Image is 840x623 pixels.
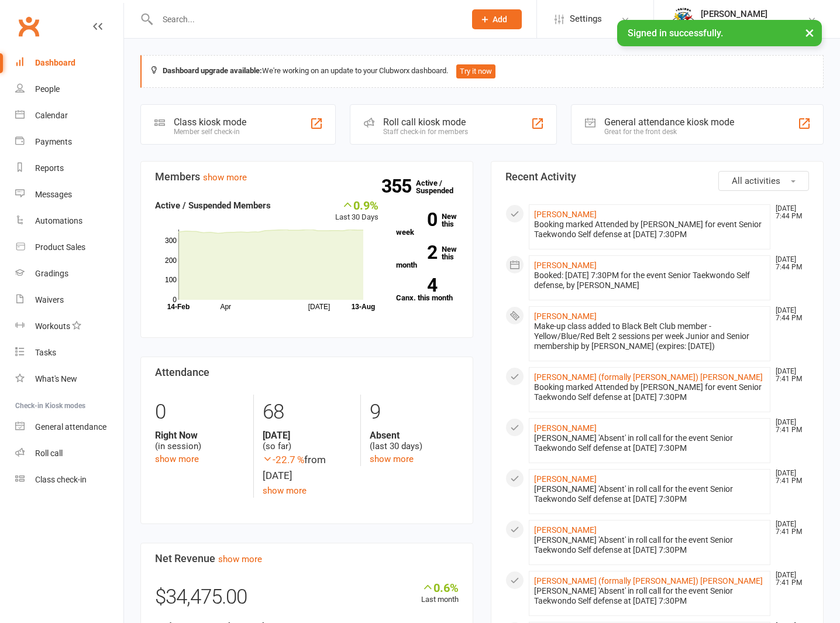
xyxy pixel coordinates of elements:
div: Payments [35,137,72,146]
div: [PERSON_NAME] 'Absent' in roll call for the event Senior Taekwondo Self defense at [DATE] 7:30PM [534,535,765,555]
a: show more [218,554,262,564]
a: [PERSON_NAME] [534,311,597,321]
h3: Net Revenue [155,553,459,564]
h3: Members [155,171,459,183]
a: Gradings [15,261,123,287]
div: $34,475.00 [155,581,459,619]
strong: [DATE] [263,430,352,441]
div: Messages [35,190,72,199]
a: [PERSON_NAME] [534,261,597,270]
div: (last 30 days) [370,430,459,452]
strong: 4 [396,276,437,294]
div: Calendar [35,111,68,120]
a: Tasks [15,340,123,366]
strong: 0 [396,211,437,228]
div: (in session) [155,430,245,452]
button: × [799,20,820,45]
div: Make-up class added to Black Belt Club member - Yellow/Blue/Red Belt 2 sessions per week Junior a... [534,321,765,351]
div: Last month [421,581,459,606]
time: [DATE] 7:41 PM [770,368,808,383]
div: 0 [155,395,245,430]
time: [DATE] 7:44 PM [770,256,808,271]
a: What's New [15,366,123,392]
div: Gradings [35,269,68,278]
strong: Active / Suspended Members [155,200,271,211]
div: 9 [370,395,459,430]
div: Last 30 Days [335,198,378,224]
div: [PERSON_NAME] [701,9,807,19]
a: Automations [15,208,123,234]
a: Roll call [15,440,123,467]
a: [PERSON_NAME] (formally [PERSON_NAME]) [PERSON_NAME] [534,372,763,382]
div: Class check-in [35,475,87,484]
a: 4Canx. this month [396,278,459,302]
a: [PERSON_NAME] [534,210,597,219]
time: [DATE] 7:41 PM [770,571,808,587]
time: [DATE] 7:41 PM [770,470,808,485]
a: Messages [15,182,123,208]
div: Great for the front desk [604,128,734,136]
a: Payments [15,129,123,155]
strong: 2 [396,244,437,261]
div: Member self check-in [174,128,246,136]
time: [DATE] 7:44 PM [770,307,808,322]
div: General attendance kiosk mode [604,117,734,128]
a: Reports [15,155,123,182]
strong: 355 [381,177,416,195]
span: -22.7 % [263,454,304,465]
a: Clubworx [14,12,43,41]
span: Signed in successfully. [628,28,723,39]
div: [PERSON_NAME] 'Absent' in roll call for the event Senior Taekwondo Self defense at [DATE] 7:30PM [534,484,765,504]
a: Workouts [15,313,123,340]
a: Product Sales [15,234,123,261]
span: All activities [732,176,780,186]
span: Settings [570,6,602,32]
a: 355Active / Suspended [416,170,467,203]
div: Reports [35,163,64,173]
time: [DATE] 7:41 PM [770,419,808,434]
div: Roll call kiosk mode [383,117,468,128]
a: Calendar [15,102,123,129]
time: [DATE] 7:41 PM [770,521,808,536]
time: [DATE] 7:44 PM [770,205,808,220]
a: Dashboard [15,50,123,76]
div: [PERSON_NAME] Taekwondo [701,19,807,30]
div: Tasks [35,348,56,357]
div: Dashboard [35,58,75,67]
div: Product Sales [35,242,85,252]
a: [PERSON_NAME] [534,474,597,484]
div: People [35,84,60,94]
div: Booked: [DATE] 7:30PM for the event Senior Taekwondo Self defense, by [PERSON_NAME] [534,271,765,290]
div: Workouts [35,321,70,331]
img: thumb_image1638236014.png [672,8,695,31]
a: People [15,76,123,102]
a: [PERSON_NAME] [534,423,597,433]
div: What's New [35,374,77,384]
div: [PERSON_NAME] 'Absent' in roll call for the event Senior Taekwondo Self defense at [DATE] 7:30PM [534,433,765,453]
div: Automations [35,216,82,225]
strong: Absent [370,430,459,441]
a: 0New this week [396,213,459,236]
div: Booking marked Attended by [PERSON_NAME] for event Senior Taekwondo Self defense at [DATE] 7:30PM [534,220,765,239]
a: show more [203,172,247,183]
button: Try it now [456,64,495,78]
div: Staff check-in for members [383,128,468,136]
div: We're working on an update to your Clubworx dashboard. [140,55,824,88]
a: 2New this month [396,245,459,269]
span: Add [493,15,507,24]
h3: Recent Activity [505,171,809,183]
a: General attendance kiosk mode [15,414,123,440]
div: Class kiosk mode [174,117,246,128]
strong: Right Now [155,430,245,441]
div: Booking marked Attended by [PERSON_NAME] for event Senior Taekwondo Self defense at [DATE] 7:30PM [534,382,765,402]
strong: Dashboard upgrade available: [163,66,262,75]
div: 0.6% [421,581,459,594]
a: [PERSON_NAME] [534,525,597,535]
div: Roll call [35,449,63,458]
a: [PERSON_NAME] (formally [PERSON_NAME]) [PERSON_NAME] [534,576,763,586]
div: (so far) [263,430,352,452]
a: show more [370,454,414,464]
div: Waivers [35,295,64,304]
a: show more [263,485,307,496]
button: All activities [718,171,809,191]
